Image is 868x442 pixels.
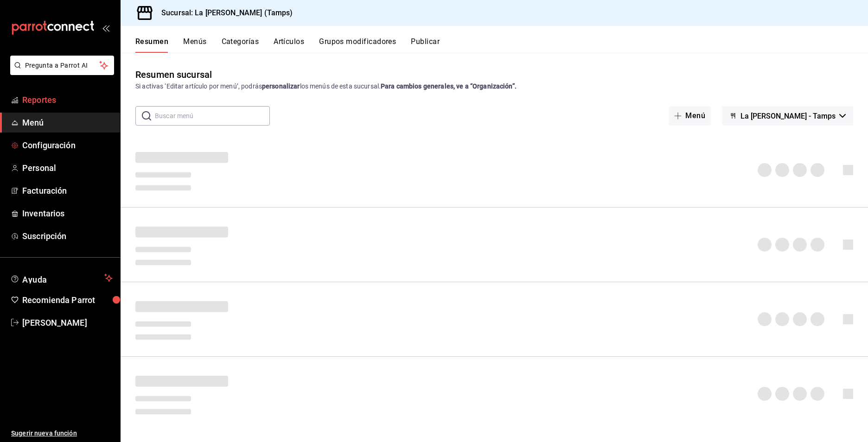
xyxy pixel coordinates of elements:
span: Pregunta a Parrot AI [25,61,100,70]
button: Menú [669,106,711,126]
input: Buscar menú [155,107,270,125]
span: Suscripción [22,230,113,242]
strong: personalizar [262,82,300,90]
button: Pregunta a Parrot AI [10,56,114,75]
div: Resumen sucursal [135,68,212,82]
span: Menú [22,116,113,129]
button: Menús [183,37,206,53]
div: navigation tabs [135,37,868,53]
span: La [PERSON_NAME] - Tamps [740,112,836,120]
button: Categorías [222,37,259,53]
span: [PERSON_NAME] [22,316,113,329]
div: Si activas ‘Editar artículo por menú’, podrás los menús de esta sucursal. [135,82,853,91]
button: Resumen [135,37,168,53]
button: Publicar [411,37,440,53]
strong: Para cambios generales, ve a “Organización”. [381,82,517,90]
button: open_drawer_menu [102,24,109,32]
h3: Sucursal: La [PERSON_NAME] (Tamps) [154,7,293,19]
button: La [PERSON_NAME] - Tamps [722,106,853,126]
span: Reportes [22,94,113,106]
a: Pregunta a Parrot AI [6,67,114,77]
span: Ayuda [22,272,101,284]
span: Inventarios [22,207,113,220]
button: Grupos modificadores [319,37,396,53]
span: Recomienda Parrot [22,294,113,306]
span: Personal [22,162,113,174]
span: Facturación [22,184,113,197]
span: Sugerir nueva función [11,429,113,438]
button: Artículos [274,37,304,53]
span: Configuración [22,139,113,152]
